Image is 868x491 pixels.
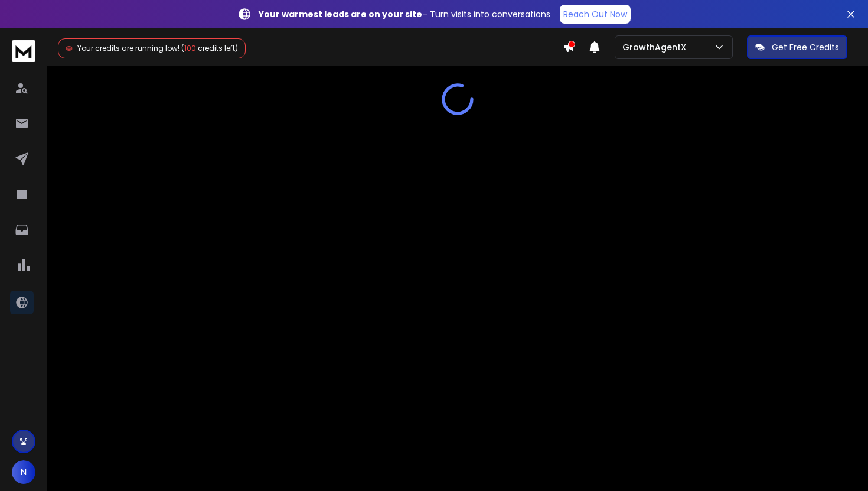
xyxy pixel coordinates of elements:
[77,43,180,53] span: Your credits are running low!
[12,40,35,62] img: logo
[181,43,238,53] span: ( credits left)
[259,8,550,20] p: – Turn visits into conversations
[560,5,631,24] a: Reach Out Now
[184,43,196,53] span: 100
[563,8,627,20] p: Reach Out Now
[12,460,35,484] button: N
[622,41,691,53] p: GrowthAgentX
[772,41,839,53] p: Get Free Credits
[747,35,847,59] button: Get Free Credits
[259,8,422,20] strong: Your warmest leads are on your site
